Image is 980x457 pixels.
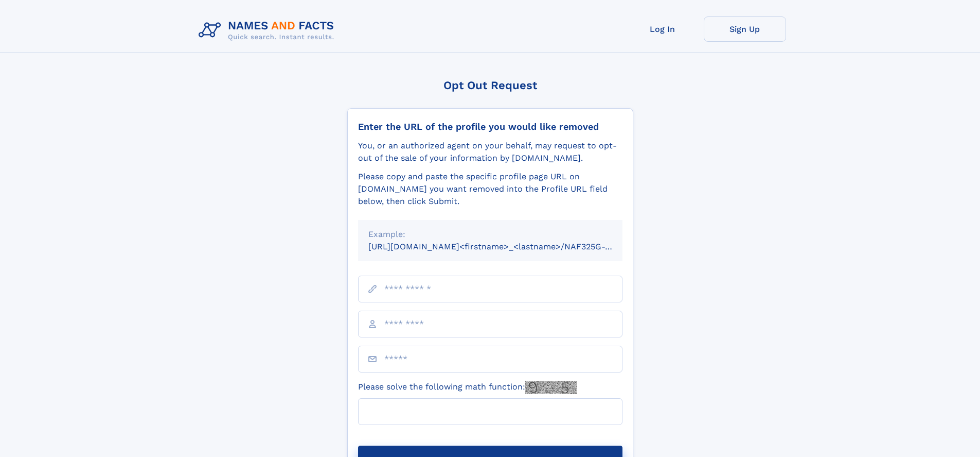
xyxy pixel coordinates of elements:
[358,140,622,164] div: You, or an authorized agent on your behalf, may request to opt-out of the sale of your informatio...
[358,171,622,208] div: Please copy and paste the specific profile page URL on [DOMAIN_NAME] you want removed into the Pr...
[368,228,612,241] div: Example:
[704,16,786,42] a: Sign Up
[347,79,633,92] div: Opt Out Request
[621,16,704,42] a: Log In
[368,242,642,251] small: [URL][DOMAIN_NAME]<firstname>_<lastname>/NAF325G-xxxxxxxx
[194,16,343,44] img: Logo Names and Facts
[358,381,577,394] label: Please solve the following math function:
[358,121,622,132] div: Enter the URL of the profile you would like removed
